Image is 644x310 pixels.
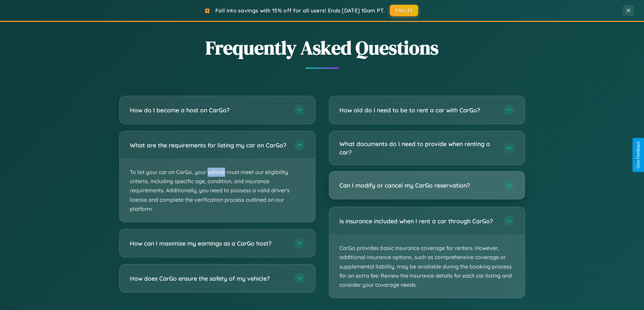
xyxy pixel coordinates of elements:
[119,35,525,61] h2: Frequently Asked Questions
[130,239,287,248] h3: How can I maximize my earnings as a CarGo host?
[339,217,497,225] h3: Is insurance included when I rent a car through CarGo?
[130,274,287,283] h3: How does CarGo ensure the safety of my vehicle?
[339,140,497,156] h3: What documents do I need to provide when renting a car?
[120,159,315,222] p: To list your car on CarGo, your vehicle must meet our eligibility criteria, including specific ag...
[329,235,525,298] p: CarGo provides basic insurance coverage for renters. However, additional insurance options, such ...
[130,106,287,114] h3: How do I become a host on CarGo?
[339,181,497,190] h3: Can I modify or cancel my CarGo reservation?
[390,5,418,16] button: FALL15
[130,141,287,149] h3: What are the requirements for listing my car on CarGo?
[636,141,641,169] div: Give Feedback
[215,7,385,14] span: Fall into savings with 15% off for all users! Ends [DATE] 10am PT.
[339,106,497,114] h3: How old do I need to be to rent a car with CarGo?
